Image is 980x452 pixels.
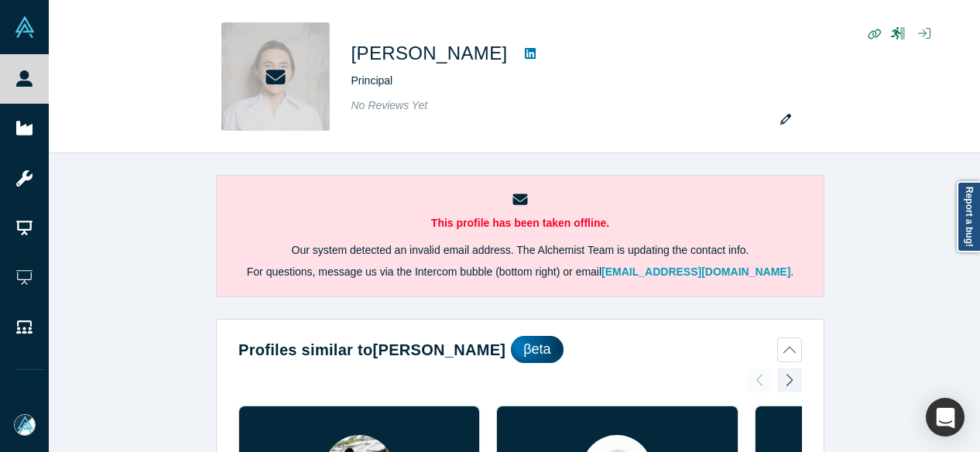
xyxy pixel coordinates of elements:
p: This profile has been taken offline. [238,215,802,231]
img: Alchemist Vault Logo [14,16,36,38]
span: Principal [351,74,393,87]
p: Our system detected an invalid email address. The Alchemist Team is updating the contact info. [238,242,802,259]
h1: [PERSON_NAME] [351,39,508,67]
a: Report a bug! [957,181,980,252]
h2: Profiles similar to [PERSON_NAME] [238,338,505,361]
p: For questions, message us via the Intercom bubble (bottom right) or email . [238,264,802,280]
div: βeta [511,336,563,363]
a: [EMAIL_ADDRESS][DOMAIN_NAME] [601,265,790,278]
span: No Reviews Yet [351,99,428,111]
button: Profiles similar to[PERSON_NAME]βeta [238,336,802,363]
img: Mia Scott's Account [14,414,36,436]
